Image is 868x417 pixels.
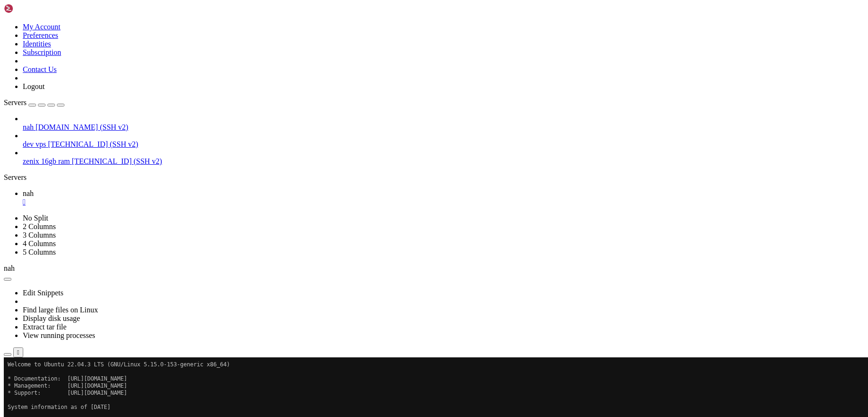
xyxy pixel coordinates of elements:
a: Preferences [23,31,58,39]
x-row: * Documentation: [URL][DOMAIN_NAME] [4,18,744,25]
x-row: 99 updates can be applied immediately. [4,203,744,210]
a: Extract tar file [23,323,66,331]
x-row: [URL][DOMAIN_NAME] [4,174,744,181]
x-row: System information as of [DATE] [4,46,744,53]
a: dev vps [TECHNICAL_ID] (SSH v2) [23,140,864,149]
a: 5 Columns [23,248,56,256]
a: nah [23,189,864,206]
img: Shellngn [4,4,58,13]
x-row: : $ [4,259,744,266]
span: [TECHNICAL_ID] (SSH v2) [72,157,162,165]
a: nah [DOMAIN_NAME] (SSH v2) [23,123,864,132]
a: zenix 16gb ram [TECHNICAL_ID] (SSH v2) [23,157,864,166]
a: Edit Snippets [23,289,64,297]
x-row: * Management: [URL][DOMAIN_NAME] [4,25,744,32]
a: My Account [23,23,61,31]
x-row: Learn more about enabling ESM Apps service at [URL][DOMAIN_NAME] [4,231,744,238]
li: zenix 16gb ram [TECHNICAL_ID] (SSH v2) [23,149,864,166]
x-row: Users logged in: 0 [4,96,744,103]
span: zenix 16gb ram [23,157,70,165]
x-row: Last login: [DATE] from [TECHNICAL_ID] [4,252,744,259]
x-row: just raised the bar for easy, resilient and secure K8s cluster deployment. [4,160,744,167]
div: (26, 36) [93,259,96,266]
button:  [13,347,23,357]
x-row: IPv6 address for pterodactyl0: [TECHNICAL_ID] [4,124,744,132]
span: ~ [80,259,83,266]
a:  [23,198,864,206]
x-row: System load: 0.1259765625 [4,61,744,68]
x-row: * Support: [URL][DOMAIN_NAME] [4,32,744,39]
x-row: Memory usage: 1% [4,75,744,82]
a: Subscription [23,48,61,56]
span: [TECHNICAL_ID] (SSH v2) [48,140,138,148]
a: View running processes [23,331,95,339]
a: Logout [23,82,45,90]
span: [DOMAIN_NAME] (SSH v2) [36,123,128,131]
div:  [17,349,19,356]
div: Servers [4,173,864,182]
a: Contact Us [23,65,57,73]
x-row: IPv4 address for ens18: [TECHNICAL_ID] [4,110,744,117]
a: Identities [23,40,51,48]
x-row: To see these additional updates run: apt list --upgradable [4,210,744,217]
x-row: Swap usage: 0% [4,82,744,89]
x-row: IPv4 address for pterodactyl0: [TECHNICAL_ID] [4,117,744,124]
a: Find large files on Linux [23,306,98,314]
a: 2 Columns [23,222,56,231]
x-row: Processes: 355 [4,89,744,96]
x-row: * Strictly confined Kubernetes makes edge and IoT secure. Learn how MicroK8s [4,153,744,160]
span: dev vps [23,140,46,148]
span: Servers [4,98,27,106]
span: nah [23,123,34,131]
x-row: Usage of /: 97.5% of 115.78GB [4,68,744,75]
a: Display disk usage [23,314,80,322]
span: nah [4,264,15,272]
span: nah [23,189,34,197]
li: nah [DOMAIN_NAME] (SSH v2) [23,115,864,132]
a: 3 Columns [23,231,56,239]
x-row: Welcome to Ubuntu 22.04.3 LTS (GNU/Linux 5.15.0-153-generic x86_64) [4,4,744,11]
x-row: IPv4 address for docker0: [TECHNICAL_ID] [4,103,744,110]
a: Servers [4,98,64,106]
a: No Split [23,214,48,222]
x-row: => / is using 97.5% of 115.78GB [4,139,744,146]
span: escherlol@zenixhosting [4,259,77,266]
li: dev vps [TECHNICAL_ID] (SSH v2) [23,132,864,149]
a: 4 Columns [23,240,56,248]
x-row: Expanded Security Maintenance for Applications is not enabled. [4,188,744,195]
x-row: 9 additional security updates can be applied with ESM Apps. [4,224,744,231]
